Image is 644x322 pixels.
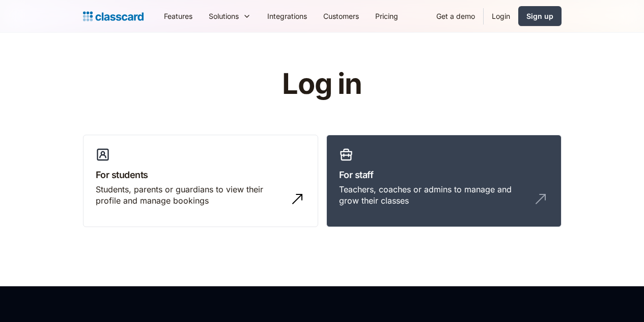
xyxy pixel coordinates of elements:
a: Login [484,5,518,28]
div: Solutions [209,11,239,21]
h3: For students [96,168,305,182]
div: Solutions [201,5,259,28]
a: Get a demo [428,5,483,28]
a: Customers [315,5,367,28]
a: For studentsStudents, parents or guardians to view their profile and manage bookings [83,135,318,228]
div: Students, parents or guardians to view their profile and manage bookings [96,184,285,207]
div: Sign up [526,11,553,21]
a: Pricing [367,5,406,28]
div: Teachers, coaches or admins to manage and grow their classes [339,184,528,207]
a: Integrations [259,5,315,28]
a: Sign up [518,6,562,26]
h1: Log in [160,68,484,100]
a: For staffTeachers, coaches or admins to manage and grow their classes [326,135,562,228]
a: home [83,9,144,23]
h3: For staff [339,168,549,182]
a: Features [156,5,201,28]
